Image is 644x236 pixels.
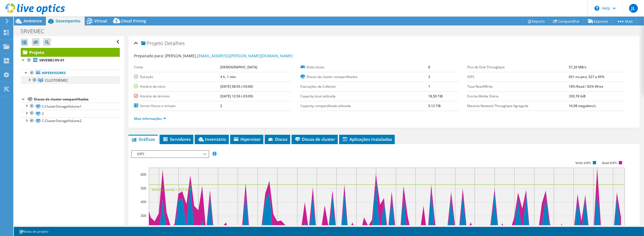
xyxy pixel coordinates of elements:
[39,58,64,63] b: SRVEMECHV-01
[428,94,443,98] b: 18,50 TiB
[467,94,569,99] label: Escrita Média Diária
[428,103,441,108] b: 9,12 TiB
[134,103,220,109] label: Server físicos e virtuais
[141,213,146,218] text: 300
[467,84,569,89] label: Taxa Read/Write
[45,78,68,83] span: CLUSTEREMEC
[134,151,206,157] span: IOPS
[134,116,166,121] a: Mais informações
[428,84,430,89] b: 1
[165,53,293,58] span: [PERSON_NAME],
[220,74,237,79] b: 4 h, 1 min.
[602,161,617,165] text: Read IOPS
[523,17,549,25] a: Reports
[549,17,584,25] a: Compartilhar
[141,172,146,177] text: 600
[21,103,120,110] a: C:ClusterStorageVolume1
[428,74,430,79] b: 3
[268,136,287,142] span: Discos
[584,17,613,25] a: Exportar
[569,74,605,79] b: 651 no pico, 527 a 95%
[21,69,120,77] a: Hipervisores
[300,103,428,109] label: Capacity compartilhada utilizada
[21,57,120,64] a: SRVEMECHV-01
[165,40,185,46] span: Detalhes
[162,136,191,142] span: Servidores
[220,65,257,69] b: [DEMOGRAPHIC_DATA]
[220,84,253,89] b: [DATE] 08:55 (-03:00)
[594,6,599,11] svg: \n
[300,84,428,89] label: Execuções de Collector
[198,136,226,142] span: Inventário
[21,77,120,84] a: CLUSTEREMEC
[467,74,569,80] label: IOPS
[56,18,80,24] span: Desempenho
[300,74,428,80] label: Discos de cluster compartilhados
[569,65,587,69] b: 57,20 MB/s
[34,96,120,103] div: Discos de cluster compartilhados
[197,53,293,58] a: [EMAIL_ADDRESS][PERSON_NAME][DOMAIN_NAME]
[342,136,392,142] span: Aplicações Instaladas
[131,136,155,142] span: Gráficos
[141,41,163,46] span: Projeto
[134,74,220,80] label: Duração
[18,28,53,34] h1: SRVEMEC
[428,65,430,69] b: 8
[220,103,222,108] b: 2
[467,64,569,70] label: Pico de Disk Throughput
[134,84,220,89] label: Horário de início
[629,4,638,13] span: JL
[233,136,261,142] span: Hipervisor
[294,136,335,142] span: Discos de cluster
[141,186,146,191] text: 500
[15,228,52,235] a: Notas do projeto
[24,18,42,24] span: Ambiente
[569,84,604,89] b: 18% Read / 82% Write
[300,94,428,99] label: Capacity local utilizada
[134,53,164,58] label: Preparado para:
[21,117,120,125] a: C:ClusterStorageVolume2
[141,199,146,204] text: 400
[134,64,220,70] label: Conta
[134,94,220,99] label: Horário de término
[467,103,569,109] label: Maxima Network Throughput Agregada
[94,18,107,24] span: Virtual
[220,94,253,98] b: [DATE] 12:56 (-03:00)
[300,64,428,70] label: Disks locais
[152,187,192,192] text: 95th Percentile = 527 IOPS
[21,48,120,57] a: Projeto
[21,110,120,117] a: 2
[121,18,146,24] span: Cloud Pricing
[612,17,637,25] a: Mais
[569,94,586,98] b: 339,78 GiB
[575,161,591,165] text: Write IOPS
[569,103,596,108] b: 16,98 megabits/s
